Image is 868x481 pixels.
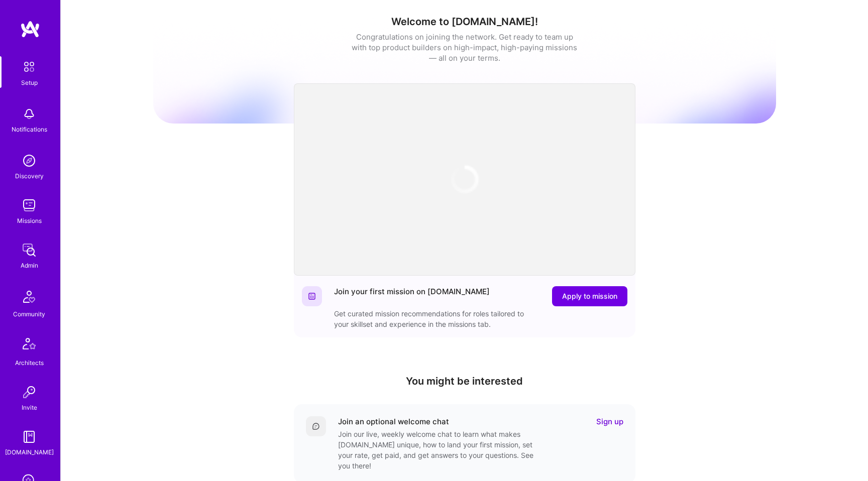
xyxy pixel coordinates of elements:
div: Notifications [12,124,47,135]
div: Missions [17,215,42,226]
div: Architects [15,357,44,368]
iframe: video [294,83,635,276]
img: loading [448,163,481,196]
img: logo [20,20,40,38]
img: Comment [312,422,320,430]
div: Join an optional welcome chat [338,416,449,427]
div: Join our live, weekly welcome chat to learn what makes [DOMAIN_NAME] unique, how to land your fir... [338,429,539,471]
img: teamwork [19,195,39,215]
div: Get curated mission recommendations for roles tailored to your skillset and experience in the mis... [334,308,535,329]
div: Congratulations on joining the network. Get ready to team up with top product builders on high-im... [352,32,578,63]
img: Invite [19,382,39,402]
div: Community [13,309,45,319]
h1: Welcome to [DOMAIN_NAME]! [153,16,776,28]
div: Discovery [15,171,44,181]
h4: You might be interested [294,375,635,387]
img: setup [19,56,40,77]
button: Apply to mission [552,286,627,306]
img: Community [17,285,41,309]
span: Apply to mission [562,291,617,301]
img: guide book [19,427,39,447]
div: [DOMAIN_NAME] [5,447,54,457]
img: discovery [19,151,39,171]
div: Join your first mission on [DOMAIN_NAME] [334,286,490,306]
img: Website [308,292,316,300]
a: Sign up [596,416,623,427]
div: Setup [21,77,38,88]
div: Admin [21,260,38,271]
img: admin teamwork [19,240,39,260]
img: bell [19,104,39,124]
img: Architects [17,333,41,357]
div: Invite [22,402,37,413]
